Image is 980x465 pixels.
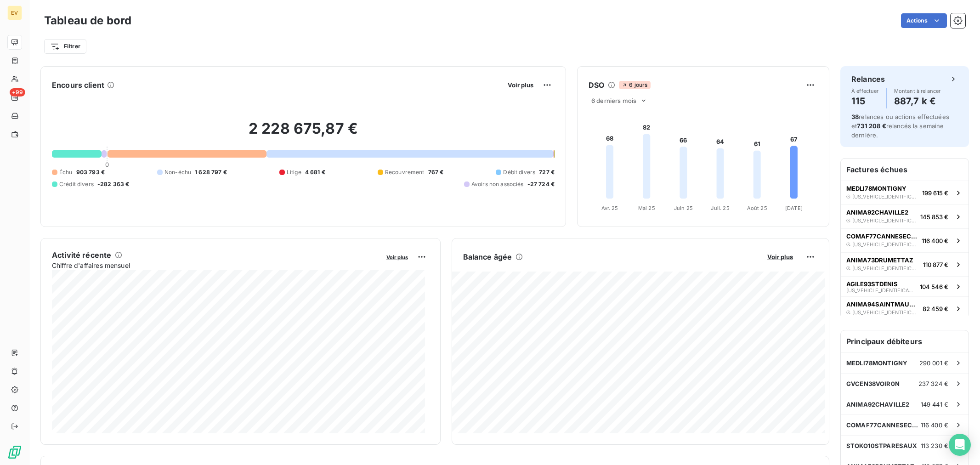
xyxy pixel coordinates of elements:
span: 6 jours [619,81,650,89]
span: ANIMA73DRUMETTAZ [846,256,913,264]
button: Voir plus [765,253,796,261]
span: Voir plus [508,81,533,89]
span: -282 363 € [97,180,130,188]
h4: 115 [851,94,879,108]
span: Litige [287,168,301,176]
span: [US_VEHICLE_IDENTIFICATION_NUMBER] [846,288,916,293]
span: Chiffre d'affaires mensuel [52,261,380,270]
span: Recouvrement [385,168,425,176]
img: Logo LeanPay [7,445,22,459]
h3: Tableau de bord [44,12,131,29]
button: AGILE93STDENIS[US_VEHICLE_IDENTIFICATION_NUMBER]104 546 € [841,276,969,296]
span: [US_VEHICLE_IDENTIFICATION_NUMBER] [852,310,919,315]
h6: Encours client [52,79,104,91]
h6: DSO [589,79,604,91]
span: STOKO10STPARESAUX [846,442,918,449]
span: 113 230 € [921,442,948,449]
tspan: Juil. 25 [711,205,729,211]
span: 38 [851,113,859,120]
span: 110 877 € [923,261,948,268]
h6: Relances [851,74,885,85]
span: 149 441 € [921,401,948,408]
span: Crédit divers [59,180,94,188]
button: ANIMA73DRUMETTAZ[US_VEHICLE_IDENTIFICATION_NUMBER]110 877 € [841,252,969,276]
span: ANIMA92CHAVILLE2 [846,401,909,408]
span: Non-échu [164,168,191,176]
span: 4 681 € [305,168,325,176]
span: 727 € [539,168,555,176]
span: 1 628 797 € [195,168,227,176]
span: 104 546 € [920,283,948,290]
button: Actions [901,13,947,28]
span: [US_VEHICLE_IDENTIFICATION_NUMBER] [852,194,918,199]
h2: 2 228 675,87 € [52,119,555,147]
span: +99 [10,88,25,96]
button: MEDLI78MONTIGNY[US_VEHICLE_IDENTIFICATION_NUMBER]199 615 € [841,181,969,204]
span: ANIMA92CHAVILLE2 [846,209,908,216]
span: Avoirs non associés [471,180,524,188]
h4: 887,7 k € [894,94,941,108]
h6: Balance âgée [463,251,512,262]
span: À effectuer [851,88,879,94]
span: 199 615 € [922,189,948,197]
span: Débit divers [503,168,535,176]
span: 0 [105,161,109,168]
button: Voir plus [384,253,411,261]
span: 290 001 € [919,359,948,367]
tspan: [DATE] [785,205,803,211]
span: Voir plus [767,253,793,261]
span: Échu [59,168,73,176]
span: COMAF77CANNESECLUSE [846,421,921,429]
button: ANIMA94SAINTMAURDES[US_VEHICLE_IDENTIFICATION_NUMBER]82 459 € [841,296,969,320]
span: AGILE93STDENIS [846,280,898,288]
span: MEDLI78MONTIGNY [846,359,907,367]
span: 145 853 € [920,213,948,221]
tspan: Août 25 [747,205,767,211]
span: MEDLI78MONTIGNY [846,185,906,192]
span: [US_VEHICLE_IDENTIFICATION_NUMBER] [852,242,918,247]
h6: Principaux débiteurs [841,330,969,352]
span: Voir plus [386,254,408,261]
button: Voir plus [505,81,536,89]
span: ANIMA94SAINTMAURDES [846,301,919,308]
span: 116 400 € [922,237,948,244]
button: Filtrer [44,39,86,54]
div: Open Intercom Messenger [949,434,971,456]
span: 237 324 € [918,380,948,387]
button: COMAF77CANNESECLUSE[US_VEHICLE_IDENTIFICATION_NUMBER]116 400 € [841,228,969,252]
span: [US_VEHICLE_IDENTIFICATION_NUMBER] [852,266,919,271]
div: EV [7,6,22,20]
span: relances ou actions effectuées et relancés la semaine dernière. [851,113,949,139]
span: GVCEN38VOIR0N [846,380,900,387]
span: 6 derniers mois [591,97,636,104]
span: 82 459 € [923,305,948,312]
tspan: Avr. 25 [601,205,618,211]
span: Montant à relancer [894,88,941,94]
h6: Factures échues [841,159,969,181]
span: 767 € [428,168,444,176]
span: -27 724 € [527,180,555,188]
span: [US_VEHICLE_IDENTIFICATION_NUMBER] [852,218,917,223]
button: ANIMA92CHAVILLE2[US_VEHICLE_IDENTIFICATION_NUMBER]145 853 € [841,204,969,228]
span: 116 400 € [921,421,948,429]
span: 731 208 € [857,122,886,130]
span: 903 793 € [76,168,105,176]
span: COMAF77CANNESECLUSE [846,232,918,240]
tspan: Mai 25 [638,205,655,211]
h6: Activité récente [52,250,111,261]
tspan: Juin 25 [674,205,693,211]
